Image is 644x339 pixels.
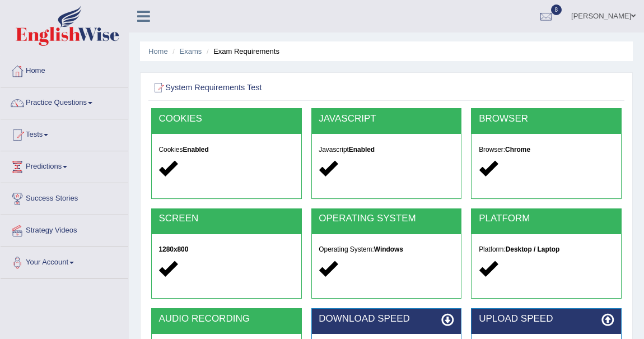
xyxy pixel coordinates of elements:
h2: PLATFORM [479,213,614,224]
a: Predictions [1,151,128,179]
h2: DOWNLOAD SPEED [319,314,454,324]
a: Practice Questions [1,87,128,115]
a: Your Account [1,247,128,275]
strong: Enabled [183,146,208,154]
h5: Operating System: [319,246,454,253]
h2: UPLOAD SPEED [479,314,614,324]
a: Exams [180,47,202,55]
a: Success Stories [1,183,128,211]
strong: Desktop / Laptop [506,245,559,253]
h5: Javascript [319,146,454,154]
h5: Cookies [158,146,293,154]
h2: AUDIO RECORDING [158,314,293,324]
strong: Enabled [349,146,375,154]
h5: Browser: [479,146,614,154]
a: Home [148,47,168,55]
a: Tests [1,119,128,147]
h2: OPERATING SYSTEM [319,213,454,224]
h2: JAVASCRIPT [319,114,454,124]
a: Home [1,55,128,83]
span: 8 [551,4,562,15]
strong: Windows [374,245,403,253]
strong: 1280x800 [158,245,188,253]
h2: BROWSER [479,114,614,124]
h2: SCREEN [158,213,293,224]
h2: System Requirements Test [151,81,443,95]
li: Exam Requirements [204,46,279,57]
h2: COOKIES [158,114,293,124]
h5: Platform: [479,246,614,253]
a: Strategy Videos [1,215,128,243]
strong: Chrome [505,146,530,154]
